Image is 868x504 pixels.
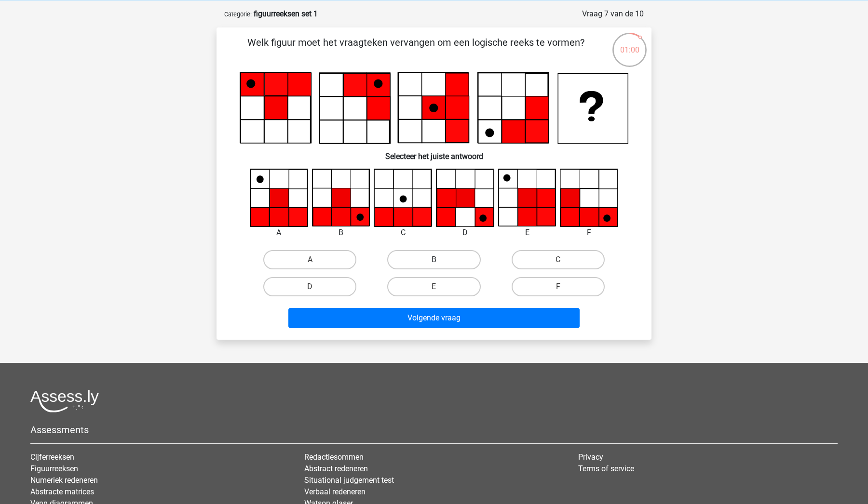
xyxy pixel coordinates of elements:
label: F [512,277,605,296]
a: Cijferreeksen [30,452,74,462]
a: Figuurreeksen [30,464,78,473]
img: Assessly logo [30,390,99,412]
button: Volgende vraag [288,308,580,328]
a: Abstract redeneren [304,464,368,473]
label: B [387,250,480,269]
a: Terms of service [578,464,634,473]
div: A [243,227,315,239]
div: E [491,227,564,239]
div: 01:00 [611,32,648,56]
label: D [263,277,356,296]
div: D [429,227,502,239]
div: C [366,227,439,239]
label: E [387,277,480,296]
a: Numeriek redeneren [30,476,98,485]
small: Categorie: [224,11,252,18]
div: B [305,227,378,239]
h6: Selecteer het juiste antwoord [232,144,636,161]
label: C [512,250,605,269]
div: Vraag 7 van de 10 [582,8,644,20]
p: Welk figuur moet het vraagteken vervangen om een logische reeks te vormen? [232,35,600,64]
a: Abstracte matrices [30,487,94,496]
strong: figuurreeksen set 1 [254,9,318,18]
a: Situational judgement test [304,476,394,485]
label: A [263,250,356,269]
a: Verbaal redeneren [304,487,366,496]
h5: Assessments [30,424,838,436]
a: Redactiesommen [304,452,364,462]
div: F [553,227,625,239]
a: Privacy [578,452,603,462]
